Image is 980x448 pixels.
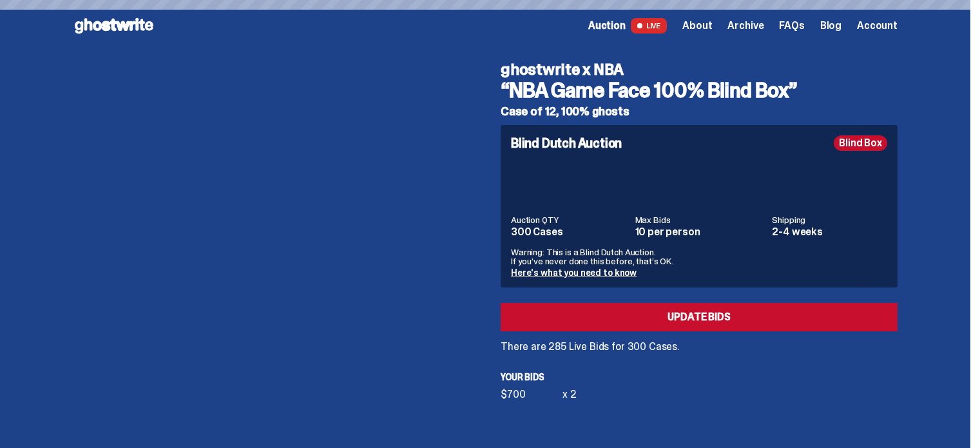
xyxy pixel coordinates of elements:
[562,389,577,400] div: x 2
[820,21,841,31] a: Blog
[501,303,898,331] a: Update Bids
[772,227,887,237] dd: 2-4 weeks
[501,389,562,400] div: $700
[772,215,887,224] dt: Shipping
[511,227,628,237] dd: 300 Cases
[511,267,637,278] a: Here's what you need to know
[588,21,626,31] span: Auction
[682,21,712,31] a: About
[501,62,898,77] h4: ghostwrite x NBA
[635,227,765,237] dd: 10 per person
[501,342,898,352] p: There are 285 Live Bids for 300 Cases.
[511,248,887,266] p: Warning: This is a Blind Dutch Auction. If you’ve never done this before, that’s OK.
[727,21,764,31] a: Archive
[501,373,898,382] p: Your bids
[588,18,667,34] a: Auction LIVE
[511,137,622,150] h4: Blind Dutch Auction
[631,18,668,34] span: LIVE
[834,135,887,151] div: Blind Box
[635,215,765,224] dt: Max Bids
[501,106,898,117] h5: Case of 12, 100% ghosts
[501,80,898,101] h3: “NBA Game Face 100% Blind Box”
[857,21,898,31] a: Account
[779,21,804,31] a: FAQs
[511,215,628,224] dt: Auction QTY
